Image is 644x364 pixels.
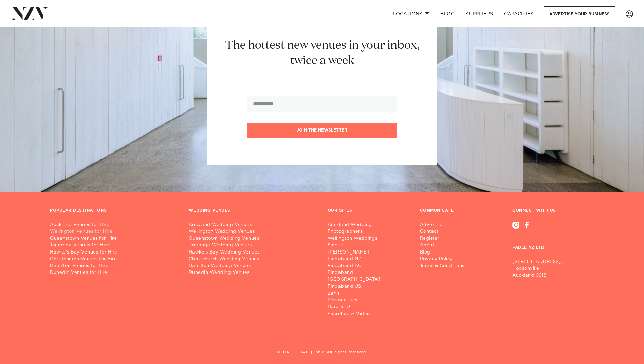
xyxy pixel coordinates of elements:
a: Findaband AU [328,263,409,269]
a: Auckland Wedding Venues [189,222,317,228]
a: Blog [420,249,470,256]
a: Findaband [GEOGRAPHIC_DATA] [328,269,409,283]
a: Advertise [420,222,470,228]
h3: WEDDING VENUES [189,208,231,214]
a: Wellington Wedding Venues [189,228,317,235]
a: Queenstown Wedding Venues [189,235,317,242]
a: Contact [420,228,470,235]
a: Christchurch Wedding Venues [189,256,317,263]
h3: CONNECT WITH US [512,208,594,214]
a: Christchurch Venues for Hire [50,256,178,263]
a: Auckland Venues for Hire [50,222,178,228]
h3: COMMUNICATE [420,208,454,214]
button: Join the newsletter [247,123,397,138]
h5: © [DATE]-[DATE] Fable. All Rights Reserved. [50,350,594,356]
a: Findaband US [328,283,409,290]
a: Wellington Venues for Hire [50,228,178,235]
a: Capacities [499,6,539,21]
a: Dunedin Wedding Venues [189,269,317,276]
a: Perspectives [328,297,409,304]
a: About [420,242,470,249]
a: Auckland Wedding Photographers [328,222,409,235]
h3: POPULAR DESTINATIONS [50,208,107,214]
a: Hawke's Bay Wedding Venues [189,249,317,256]
a: Queenstown Venues for Hire [50,235,178,242]
h2: The hottest new venues in your inbox, twice a week [217,38,427,68]
a: Haro SEO [328,304,409,310]
p: [STREET_ADDRESS], Hobsonville, Auckland 0618 [512,259,594,279]
a: Register [420,235,470,242]
a: Locations [387,6,435,21]
a: Tauranga Wedding Venues [189,242,317,249]
a: Privacy Policy [420,256,470,263]
a: Sharehouse Video [328,311,409,318]
a: Wellington Weddings [328,235,409,242]
a: Dunedin Venues for Hire [50,269,178,276]
a: Hamilton Wedding Venues [189,263,317,269]
a: Hamilton Venues for Hire [50,263,178,269]
a: Terms & Conditions [420,263,470,269]
a: Advertise your business [544,6,615,21]
a: [PERSON_NAME] [328,249,409,256]
h3: OUR SITES [328,208,352,214]
h3: FABLE NZ LTD [512,229,594,256]
a: Smoke [328,242,409,249]
a: Findaband NZ [328,256,409,263]
a: Hawke's Bay Venues for Hire [50,249,178,256]
img: nzv-logo.png [11,7,48,20]
a: SUPPLIERS [460,6,498,21]
a: BLOG [435,6,460,21]
a: Zahn [328,290,409,297]
a: Tauranga Venues for Hire [50,242,178,249]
